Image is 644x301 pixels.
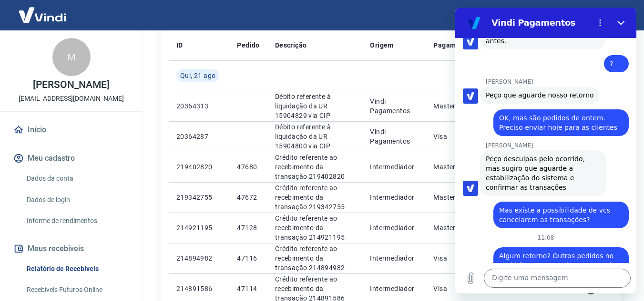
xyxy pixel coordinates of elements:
p: Crédito referente ao recebimento da transação 219342755 [275,183,355,212]
p: Mastercard [433,193,470,202]
p: 47672 [237,193,259,202]
p: Intermediador [370,223,418,233]
p: [EMAIL_ADDRESS][DOMAIN_NAME] [19,94,124,104]
p: 214891586 [176,284,222,293]
a: Recebíveis Futuros Online [23,280,131,300]
p: Crédito referente ao recebimento da transação 219402820 [275,153,355,181]
p: ID [176,40,183,50]
p: Descrição [275,40,307,50]
button: Meus recebíveis [11,238,131,259]
p: [PERSON_NAME] [33,80,109,90]
p: 20364313 [176,101,222,111]
p: Intermediador [370,162,418,172]
p: Visa [433,132,470,141]
a: Relatório de Recebíveis [23,259,131,279]
button: Sair [598,7,633,24]
p: 219402820 [176,162,222,172]
p: Mastercard [433,223,470,233]
p: Visa [433,284,470,293]
a: Início [11,119,131,140]
p: Intermediador [370,284,418,293]
a: Dados de login [23,190,131,210]
iframe: Janela de mensagens [455,8,636,293]
a: Dados da conta [23,169,131,188]
p: 214894982 [176,253,222,263]
p: Vindi Pagamentos [370,127,418,146]
p: Crédito referente ao recebimento da transação 214921195 [275,214,355,242]
p: Intermediador [370,193,418,202]
p: Pagamento [433,40,470,50]
a: Informe de rendimentos [23,211,131,231]
div: M [52,38,91,76]
p: 47116 [237,253,259,263]
p: Vindi Pagamentos [370,97,418,116]
p: Mastercard [433,162,470,172]
img: Vindi [11,0,73,29]
p: 47680 [237,162,259,172]
span: Qui, 21 ago [180,71,215,80]
button: Meu cadastro [11,148,131,169]
p: 47128 [237,223,259,233]
p: 214921195 [176,223,222,233]
p: 20364287 [176,132,222,141]
p: Débito referente à liquidação da UR 15904829 via CIP [275,92,355,120]
p: 219342755 [176,193,222,202]
p: Mastercard [433,101,470,111]
p: Crédito referente ao recebimento da transação 214894982 [275,244,355,272]
p: Origem [370,40,393,50]
p: Intermediador [370,253,418,263]
p: Débito referente à liquidação da UR 15904800 via CIP [275,122,355,151]
p: 47114 [237,284,259,293]
p: Visa [433,253,470,263]
p: Pedido [237,40,259,50]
